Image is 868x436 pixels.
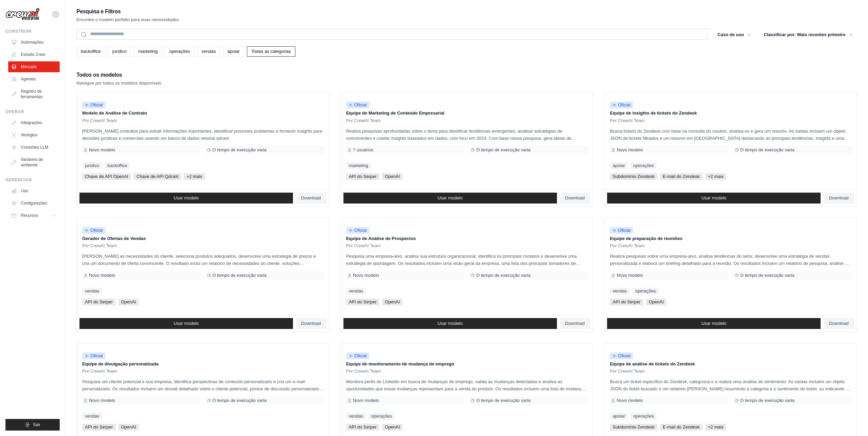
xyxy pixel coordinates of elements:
font: Oficial [354,102,367,107]
a: operações [632,288,659,295]
font: Estúdio Crew [21,52,45,57]
font: Download [565,321,585,326]
font: O tempo de execução varia [740,273,794,278]
font: apoiar [613,414,625,419]
a: marketing [134,46,162,57]
font: Novo modelo [617,147,643,152]
font: API do Serper [613,299,641,304]
a: backoffice [76,46,105,57]
font: Equipe de monitoramento de mudança de emprego [346,361,454,366]
font: Novo modelo [89,147,115,152]
font: E-mail do Zendesk [663,174,700,179]
font: OpenAI [649,299,664,304]
font: +2 mais [708,174,724,179]
font: backoffice [81,49,101,54]
font: +2 mais [187,174,202,179]
div: Widget de chat [834,403,868,436]
font: OpenAI [385,424,400,430]
font: API do Serper [349,174,377,179]
font: Equipe de Marketing de Conteúdo Empresarial [346,110,444,116]
font: OpenAI [121,424,136,430]
a: vendas [346,413,366,420]
a: Usar modelo [79,193,293,204]
a: Usar modelo [607,318,821,329]
a: vendas [82,413,102,420]
font: Por CrewAI Team [346,369,381,374]
button: Classificar por: Mais recentes primeiro [760,29,857,41]
font: O tempo de execução varia [476,273,530,278]
font: Equipe de insights de tickets do Zendesk [610,110,697,116]
font: Caso de uso [718,32,744,37]
a: operações [369,413,395,420]
font: Configurações [21,201,47,206]
font: Por CrewAI Team [346,243,381,248]
a: Variáveis ​​de ambiente [8,154,60,170]
a: jurídico [108,46,131,57]
font: O tempo de execução varia [476,147,530,152]
font: Usar modelo [701,195,726,200]
font: Usar modelo [438,195,463,200]
font: Oficial [618,228,630,233]
font: O tempo de execução varia [212,147,267,152]
a: Conexões LLM [8,142,60,153]
a: Download [560,318,590,329]
font: Realiza pesquisas sobre uma empresa-alvo, analisa tendências do setor, desenvolve uma estratégia ... [610,254,850,280]
font: O tempo de execução varia [212,398,267,403]
a: Integrações [8,117,60,128]
font: operações [169,49,190,54]
font: Por CrewAI Team [610,243,645,248]
a: vendas [610,288,630,295]
font: Busca um ticket específico do Zendesk, categoriza-o e realiza uma análise de sentimento. As saída... [610,379,850,399]
font: jurídico [85,163,99,168]
font: Equipe de divulgação personalizada [82,361,159,366]
font: Pesquisa e Filtros [76,9,121,14]
font: Novo modelo [353,273,379,278]
font: Uso [21,189,28,193]
font: Mercado [21,64,37,69]
font: operações [633,414,654,419]
font: Oficial [354,353,367,358]
font: Chave de API Qdrant [136,174,178,179]
font: O tempo de execução varia [476,398,530,403]
font: +2 mais [708,424,724,430]
font: Novo modelo [353,398,379,403]
a: operações [165,46,194,57]
font: Gerador de Ofertas de Vendas [82,236,146,241]
font: Conexões LLM [21,145,48,150]
font: Novo modelo [617,398,643,403]
font: Registro de ferramentas [21,89,43,99]
font: Gerenciar [5,178,32,182]
font: Usar modelo [701,321,726,326]
button: Recursos [8,210,60,221]
a: marketing [346,162,371,169]
font: Por CrewAI Team [82,369,117,374]
font: Oficial [354,228,367,233]
font: Novo modelo [617,273,643,278]
font: API do Serper [349,299,377,304]
font: apoiar [613,163,625,168]
font: OpenAI [385,299,400,304]
font: Vestígios [21,133,38,137]
font: Todas as categorias [251,49,291,54]
font: Sair [33,422,40,427]
button: Sair [5,419,60,431]
font: Integrações [21,120,42,125]
font: Modelo de Análise de Contrato [82,110,147,116]
font: O tempo de execução varia [212,273,267,278]
a: Vestígios [8,130,60,140]
img: Logotipo [5,8,40,21]
font: vendas [85,414,99,419]
a: Download [296,193,326,204]
a: Download [823,193,854,204]
a: Download [296,318,326,329]
font: Busca tickets do Zendesk com base na consulta do usuário, analisa-os e gera um resumo. As saídas ... [610,129,849,148]
font: Usar modelo [174,195,199,200]
font: Novo modelo [89,273,115,278]
font: OpenAI [385,174,400,179]
font: Equipe de Análise de Prospectos [346,236,416,241]
font: Pesquisa uma empresa-alvo, analisa sua estrutura organizacional, identifica os principais contato... [346,254,580,280]
font: Download [829,321,849,326]
font: vendas [349,414,363,419]
font: Variáveis ​​de ambiente [21,157,43,167]
a: operações [630,413,657,420]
